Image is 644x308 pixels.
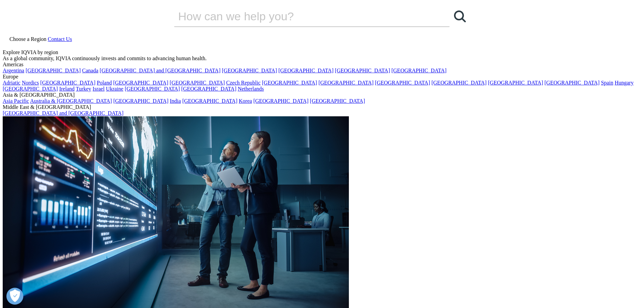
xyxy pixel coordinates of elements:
a: Adriatic [3,80,20,86]
div: Asia & [GEOGRAPHIC_DATA] [3,92,641,98]
a: [GEOGRAPHIC_DATA] [488,80,543,86]
a: [GEOGRAPHIC_DATA] [253,98,308,104]
a: [GEOGRAPHIC_DATA] [3,86,58,92]
a: [GEOGRAPHIC_DATA] [375,80,430,86]
a: [GEOGRAPHIC_DATA] [222,68,277,73]
a: [GEOGRAPHIC_DATA] [262,80,317,86]
a: Australia & [GEOGRAPHIC_DATA] [30,98,112,104]
a: [GEOGRAPHIC_DATA] and [GEOGRAPHIC_DATA] [100,68,220,73]
div: Explore IQVIA by region [3,49,641,55]
a: Turkey [76,86,91,92]
a: India [170,98,181,104]
a: [GEOGRAPHIC_DATA] [182,98,237,104]
a: Argentina [3,68,24,73]
a: Czech Republic [226,80,261,86]
a: Ukraine [106,86,123,92]
a: Canada [82,68,98,73]
a: Nordics [22,80,39,86]
a: Korea [239,98,252,104]
div: Europe [3,74,641,80]
a: Asia Pacific [3,98,29,104]
svg: Search [454,10,466,22]
a: Hungary [615,80,634,86]
a: [GEOGRAPHIC_DATA] [545,80,600,86]
a: [GEOGRAPHIC_DATA] [170,80,225,86]
a: [GEOGRAPHIC_DATA] [26,68,81,73]
input: Search [174,6,430,26]
a: [GEOGRAPHIC_DATA] [181,86,236,92]
a: [GEOGRAPHIC_DATA] [278,68,333,73]
a: Israel [93,86,105,92]
a: Ireland [59,86,74,92]
a: Netherlands [238,86,264,92]
a: [GEOGRAPHIC_DATA] [310,98,365,104]
span: Choose a Region [9,36,46,42]
a: Contact Us [48,36,72,42]
a: [GEOGRAPHIC_DATA] [125,86,180,92]
a: Spain [601,80,613,86]
a: Poland [97,80,112,86]
a: [GEOGRAPHIC_DATA] and [GEOGRAPHIC_DATA] [3,110,123,116]
button: Open Preferences [6,288,23,305]
a: [GEOGRAPHIC_DATA] [431,80,486,86]
a: [GEOGRAPHIC_DATA] [40,80,95,86]
div: As a global community, IQVIA continuously invests and commits to advancing human health. [3,55,641,62]
a: [GEOGRAPHIC_DATA] [335,68,390,73]
a: [GEOGRAPHIC_DATA] [318,80,374,86]
a: [GEOGRAPHIC_DATA] [113,98,168,104]
div: Americas [3,62,641,68]
a: [GEOGRAPHIC_DATA] [391,68,447,73]
a: [GEOGRAPHIC_DATA] [113,80,168,86]
a: Search [450,6,470,26]
div: Middle East & [GEOGRAPHIC_DATA] [3,104,641,110]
